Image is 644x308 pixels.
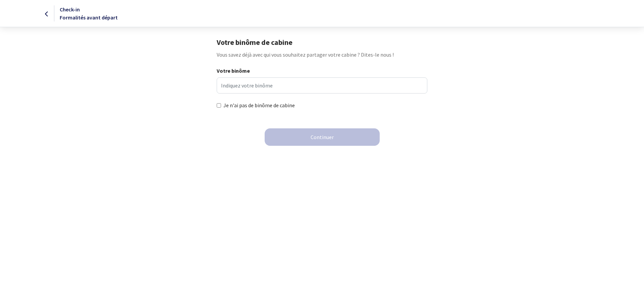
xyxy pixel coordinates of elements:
p: Vous savez déjà avec qui vous souhaitez partager votre cabine ? Dites-le nous ! [217,51,427,59]
input: Indiquez votre binôme [217,77,427,94]
strong: Votre binôme [217,67,250,74]
h1: Votre binôme de cabine [217,38,427,47]
label: Je n'ai pas de binôme de cabine [223,101,295,109]
button: Continuer [265,128,380,146]
span: Check-in Formalités avant départ [60,6,118,21]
